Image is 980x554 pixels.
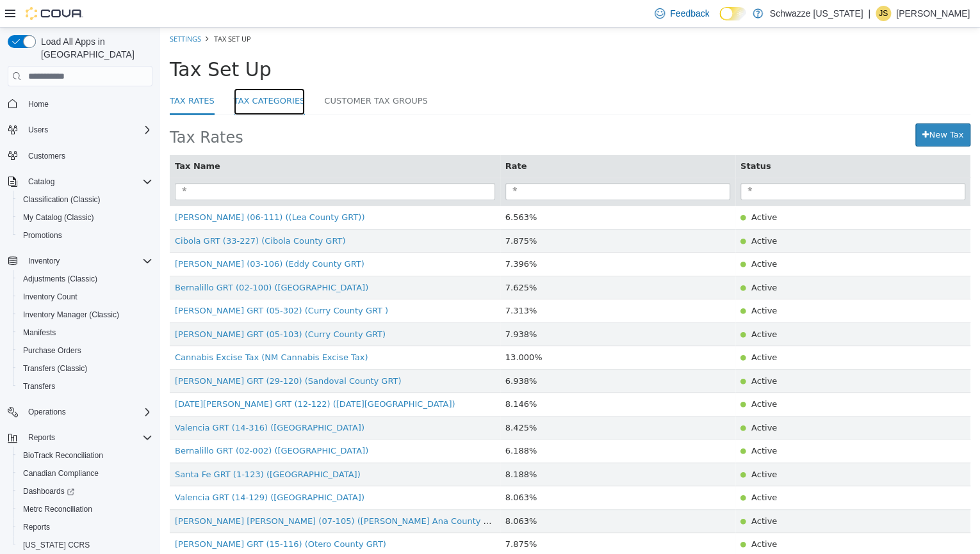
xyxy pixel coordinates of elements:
td: Active [575,202,810,225]
button: Purchase Orders [13,342,158,360]
span: Purchase Orders [23,345,81,356]
div: Justine Sanchez [876,6,891,21]
span: BioTrack Reconciliation [23,450,103,461]
a: Santa Fe GRT (1-123) ([GEOGRAPHIC_DATA]) [15,442,200,452]
button: Tax Name [15,132,63,145]
span: Home [23,95,152,111]
td: Active [575,248,810,272]
a: [PERSON_NAME] [PERSON_NAME] (07-105) ([PERSON_NAME] Ana County GRT) [15,489,343,498]
button: Inventory Count [13,288,158,306]
span: Metrc Reconciliation [18,502,152,517]
span: Classification (Classic) [18,192,152,207]
td: 6.563% [340,178,575,202]
a: [PERSON_NAME] GRT (05-302) (Curry County GRT ) [15,278,228,288]
button: Catalog [3,173,158,191]
span: Dashboards [18,484,152,499]
a: Customers [23,148,70,164]
a: Canadian Compliance [18,466,104,481]
a: Inventory Count [18,289,83,305]
span: Tax Set Up [10,31,111,53]
button: Users [3,121,158,139]
span: Promotions [23,230,62,241]
td: 8.063% [340,482,575,505]
span: Adjustments (Classic) [18,271,152,287]
a: [PERSON_NAME] (03-106) (Eddy County GRT) [15,232,204,241]
span: Canadian Compliance [18,466,152,481]
a: [PERSON_NAME] GRT (29-120) (Sandoval County GRT) [15,349,241,358]
span: Transfers [18,379,152,394]
a: Dashboards [18,484,79,499]
td: Active [575,225,810,249]
span: Inventory Count [23,292,78,302]
span: Feedback [670,7,709,20]
button: Users [23,122,53,138]
button: Inventory [3,252,158,270]
button: Inventory [23,253,65,269]
button: Catalog [23,174,60,189]
button: Adjustments (Classic) [13,270,158,288]
span: Operations [28,407,66,417]
button: Transfers [13,377,158,395]
a: Customer Tax Groups [164,61,267,88]
span: [DATE][PERSON_NAME] GRT (12-122) ([DATE][GEOGRAPHIC_DATA]) [15,372,295,381]
span: Inventory Manager (Classic) [23,310,119,320]
span: Inventory [28,256,60,266]
button: Reports [3,429,158,447]
td: Active [575,459,810,482]
span: Manifests [18,325,152,340]
td: Active [575,412,810,436]
span: Transfers (Classic) [18,361,152,376]
button: Promotions [13,226,158,244]
p: Schwazze [US_STATE] [769,6,863,21]
span: Reports [28,432,55,443]
button: [US_STATE] CCRS [13,536,158,554]
button: Transfers (Classic) [13,360,158,377]
button: BioTrack Reconciliation [13,447,158,464]
td: 7.625% [340,248,575,272]
span: Washington CCRS [18,537,152,553]
span: Dashboards [23,486,74,496]
a: Feedback [649,1,714,26]
td: Active [575,319,810,342]
a: Bernalillo GRT (02-100) ([GEOGRAPHIC_DATA]) [15,255,208,265]
td: 7.875% [340,505,575,529]
span: My Catalog (Classic) [18,210,152,225]
button: Reports [13,518,158,536]
a: Reports [18,519,55,535]
td: 7.938% [340,295,575,319]
span: Users [23,122,152,138]
button: Customers [3,146,158,165]
img: Cova [26,7,83,20]
a: Cannabis Excise Tax (NM Cannabis Excise Tax) [15,325,208,335]
button: Canadian Compliance [13,464,158,482]
a: Valencia GRT (14-129) ([GEOGRAPHIC_DATA]) [15,465,204,475]
td: Active [575,295,810,319]
span: Reports [23,522,50,532]
td: Active [575,505,810,529]
button: Manifests [13,324,158,342]
button: Metrc Reconciliation [13,500,158,518]
span: [PERSON_NAME] GRT (15-116) (Otero County GRT) [15,512,226,521]
a: [US_STATE] CCRS [18,537,95,553]
p: | [868,6,870,21]
td: Active [575,388,810,412]
button: Reports [23,430,60,445]
span: Catalog [23,174,152,189]
span: Purchase Orders [18,343,152,358]
button: Status [580,132,613,145]
span: Inventory Count [18,289,152,305]
a: [PERSON_NAME] GRT (05-103) (Curry County GRT) [15,302,225,312]
a: [PERSON_NAME] (06-111) ((Lea County GRT)) [15,185,204,194]
span: Catalog [28,177,54,187]
a: Transfers (Classic) [18,361,92,376]
a: My Catalog (Classic) [18,210,99,225]
td: Active [575,272,810,296]
a: Cibola GRT (33-227) (Cibola County GRT) [15,209,185,218]
span: Customers [28,151,65,161]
